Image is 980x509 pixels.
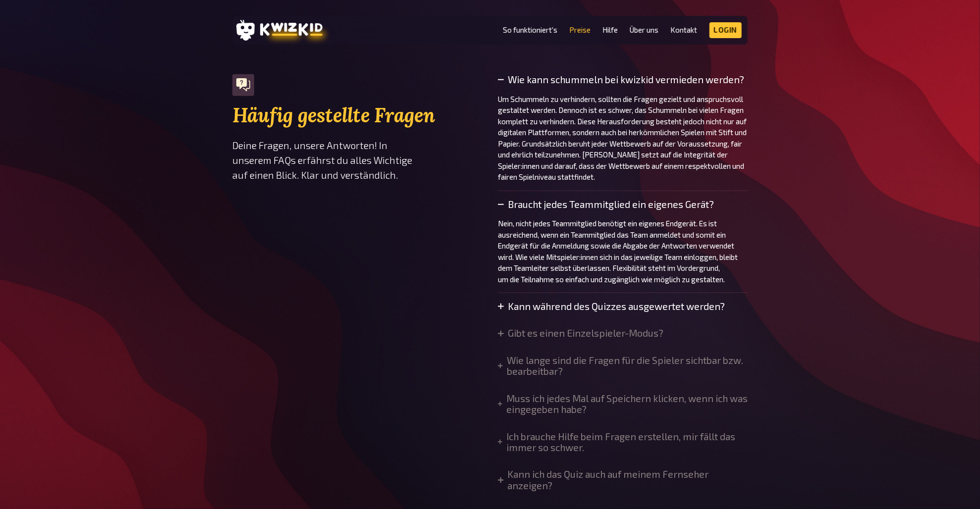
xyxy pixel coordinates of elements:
[498,469,748,491] summary: Kann ich das Quiz auch auf meinem Fernseher anzeigen?
[232,138,482,183] p: Deine Fragen, unsere Antworten! In unserem FAQs erfährst du alles Wichtige auf einen Blick. Klar ...
[498,355,748,377] summary: Wie lange sind die Fragen für die Spieler sichtbar bzw. bearbeitbar?
[498,74,748,85] summary: Wie kann schummeln bei kwizkid vermieden werden?
[503,26,558,34] a: So funktioniert's
[630,26,659,34] a: Über uns
[570,26,591,34] a: Preise
[709,22,742,38] a: Login
[498,199,748,210] summary: Braucht jedes Teammitglied ein eigenes Gerät?
[498,218,748,285] p: Nein, nicht jedes Teammitglied benötigt ein eigenes Endgerät. Es ist ausreichend, wenn ein Teammi...
[498,94,748,183] p: Um Schummeln zu verhindern, sollten die Fragen gezielt und anspruchsvoll gestaltet werden. Dennoc...
[603,26,618,34] a: Hilfe
[671,26,698,34] a: Kontakt
[498,328,663,339] summary: Gibt es einen Einzelspieler-Modus?
[498,431,748,454] summary: Ich brauche Hilfe beim Fragen erstellen, mir fällt das immer so schwer.
[232,104,482,127] h2: Häufig gestellte Fragen
[498,393,748,415] summary: Muss ich jedes Mal auf Speichern klicken, wenn ich was eingegeben habe?
[498,301,725,312] summary: Kann während des Quizzes ausgewertet werden?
